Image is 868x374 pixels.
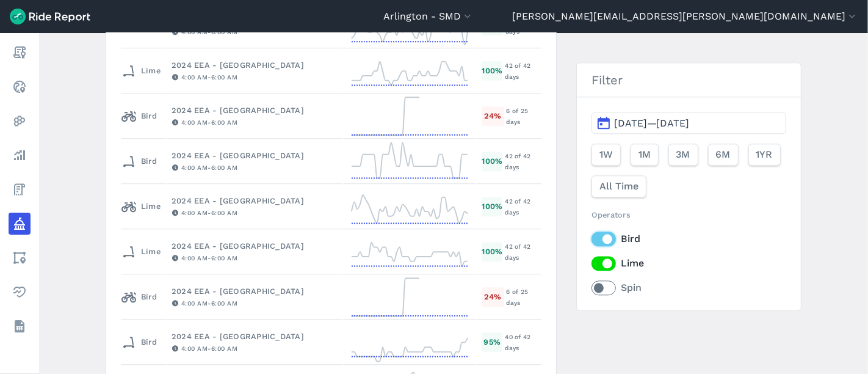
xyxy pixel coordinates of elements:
button: 3M [668,144,698,166]
span: All Time [599,179,638,194]
a: Areas [9,247,31,269]
div: 4:00 AM - 6:00 AM [172,71,338,82]
label: Spin [591,280,786,295]
div: 42 of 42 days [505,150,540,172]
span: 6M [716,147,731,162]
div: Bird [121,106,157,126]
span: 1YR [756,147,773,162]
div: Lime [121,197,161,216]
label: Lime [591,256,786,271]
button: All Time [591,175,646,197]
div: 42 of 42 days [505,241,540,263]
button: [PERSON_NAME][EMAIL_ADDRESS][PERSON_NAME][DOMAIN_NAME] [512,9,858,24]
a: Fees [9,178,31,200]
div: 4:00 AM - 6:00 AM [172,343,338,354]
a: Heatmaps [9,110,31,132]
label: Bird [591,232,786,246]
div: 2024 EEA - [GEOGRAPHIC_DATA] [172,195,338,207]
div: 2024 EEA - [GEOGRAPHIC_DATA] [172,150,338,161]
div: Lime [121,242,161,262]
a: Policy [9,213,31,235]
div: 2024 EEA - [GEOGRAPHIC_DATA] [172,331,338,342]
div: 6 of 25 days [507,105,541,127]
a: Report [9,42,31,64]
a: Health [9,281,31,303]
div: 2024 EEA - [GEOGRAPHIC_DATA] [172,59,338,71]
button: 6M [708,144,739,166]
h3: Filter [577,63,801,97]
a: Analyze [9,144,31,166]
div: 4:00 AM - 6:00 AM [172,252,338,263]
div: 40 of 42 days [505,331,540,353]
div: 2024 EEA - [GEOGRAPHIC_DATA] [172,285,338,297]
div: 24 % [482,106,504,125]
div: 6 of 25 days [507,286,541,308]
div: 100 % [482,197,502,216]
div: 4:00 AM - 6:00 AM [172,298,338,309]
button: 1YR [748,144,781,166]
img: Ride Report [10,9,90,24]
button: 1M [631,144,659,166]
div: 2024 EEA - [GEOGRAPHIC_DATA] [172,105,338,116]
span: 1W [599,147,613,162]
div: 4:00 AM - 6:00 AM [172,207,338,218]
div: 2024 EEA - [GEOGRAPHIC_DATA] [172,240,338,252]
span: 1M [638,147,651,162]
button: [DATE]—[DATE] [591,112,786,134]
span: [DATE]—[DATE] [614,117,690,129]
div: Lime [121,61,161,81]
div: 24 % [482,287,504,306]
button: Arlington - SMD [383,9,474,24]
span: Operators [591,210,631,219]
div: Bird [121,332,157,352]
a: Datasets [9,315,31,337]
div: 4:00 AM - 6:00 AM [172,117,338,128]
div: 42 of 42 days [505,60,540,82]
div: 100 % [482,61,502,80]
span: 3M [676,147,690,162]
div: 95 % [482,332,502,351]
div: 100 % [482,152,502,170]
a: Realtime [9,76,31,98]
div: Bird [121,152,157,171]
div: 4:00 AM - 6:00 AM [172,162,338,173]
div: 100 % [482,242,502,261]
div: Bird [121,287,157,307]
div: 42 of 42 days [505,196,540,218]
button: 1W [591,144,621,166]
